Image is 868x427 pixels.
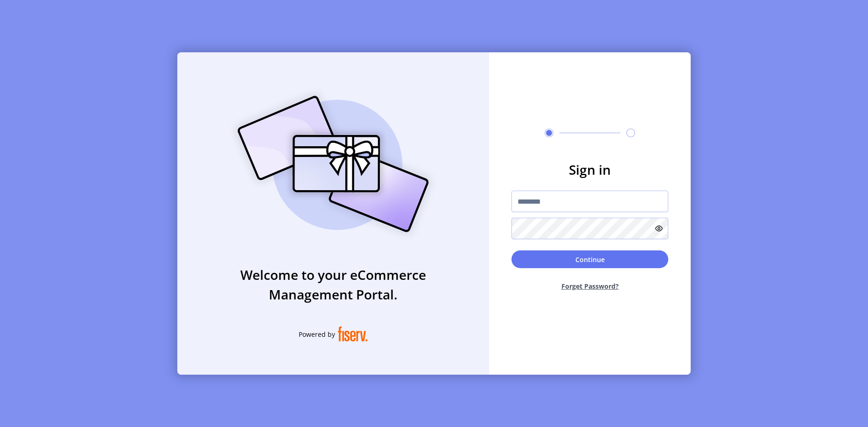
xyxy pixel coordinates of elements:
[177,265,489,304] h3: Welcome to your eCommerce Management Portal.
[299,329,335,339] span: Powered by
[224,85,443,242] img: card_Illustration.svg
[511,274,668,299] button: Forget Password?
[511,250,668,268] button: Continue
[511,160,668,179] h3: Sign in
